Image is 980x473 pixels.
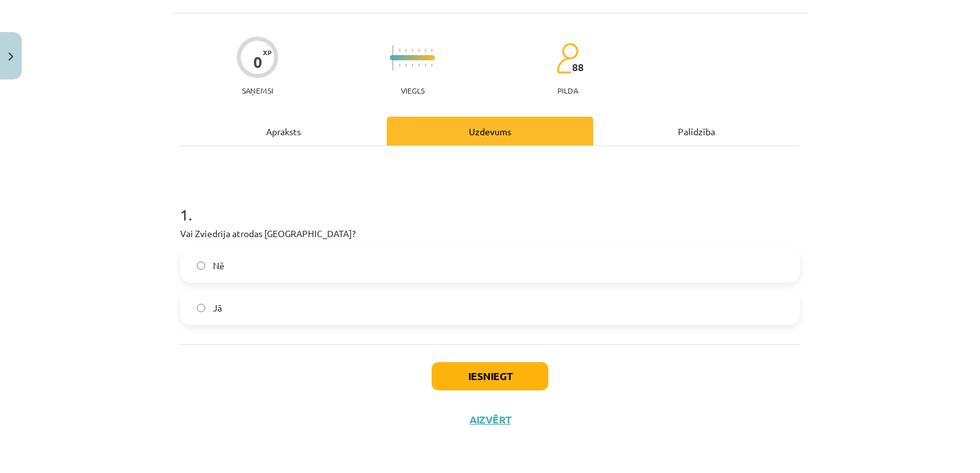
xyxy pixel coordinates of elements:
[180,227,800,240] p: Vai Zviedrija atrodas [GEOGRAPHIC_DATA]?
[412,63,413,67] img: icon-short-line-57e1e144782c952c97e751825c79c345078a6d821885a25fce030b3d8c18986b.svg
[418,49,419,52] img: icon-short-line-57e1e144782c952c97e751825c79c345078a6d821885a25fce030b3d8c18986b.svg
[263,49,271,56] span: XP
[556,42,579,74] img: students-c634bb4e5e11cddfef0936a35e636f08e4e9abd3cc4e673bd6f9a4125e45ecb1.svg
[393,46,394,71] img: icon-long-line-d9ea69661e0d244f92f715978eff75569469978d946b2353a9bb055b3ed8787d.svg
[8,53,13,61] img: icon-close-lesson-0947bae3869378f0d4975bcd49f059093ad1ed9edebbc8119c70593378902aed.svg
[213,259,224,272] span: Nē
[213,301,222,315] span: Jā
[197,304,205,312] input: Jā
[405,49,407,52] img: icon-short-line-57e1e144782c952c97e751825c79c345078a6d821885a25fce030b3d8c18986b.svg
[557,86,578,95] p: pilda
[593,117,800,145] div: Palīdzība
[399,63,400,67] img: icon-short-line-57e1e144782c952c97e751825c79c345078a6d821885a25fce030b3d8c18986b.svg
[180,183,800,223] h1: 1 .
[401,86,425,95] p: Viegls
[418,63,419,67] img: icon-short-line-57e1e144782c952c97e751825c79c345078a6d821885a25fce030b3d8c18986b.svg
[412,49,413,52] img: icon-short-line-57e1e144782c952c97e751825c79c345078a6d821885a25fce030b3d8c18986b.svg
[466,413,514,426] button: Aizvērt
[572,62,584,73] span: 88
[253,53,262,71] div: 0
[387,117,593,145] div: Uzdevums
[180,117,387,145] div: Apraksts
[237,86,278,95] p: Saņemsi
[425,63,426,67] img: icon-short-line-57e1e144782c952c97e751825c79c345078a6d821885a25fce030b3d8c18986b.svg
[405,63,407,67] img: icon-short-line-57e1e144782c952c97e751825c79c345078a6d821885a25fce030b3d8c18986b.svg
[432,362,548,390] button: Iesniegt
[197,261,205,270] input: Nē
[431,49,432,52] img: icon-short-line-57e1e144782c952c97e751825c79c345078a6d821885a25fce030b3d8c18986b.svg
[425,49,426,52] img: icon-short-line-57e1e144782c952c97e751825c79c345078a6d821885a25fce030b3d8c18986b.svg
[431,63,432,67] img: icon-short-line-57e1e144782c952c97e751825c79c345078a6d821885a25fce030b3d8c18986b.svg
[399,49,400,52] img: icon-short-line-57e1e144782c952c97e751825c79c345078a6d821885a25fce030b3d8c18986b.svg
